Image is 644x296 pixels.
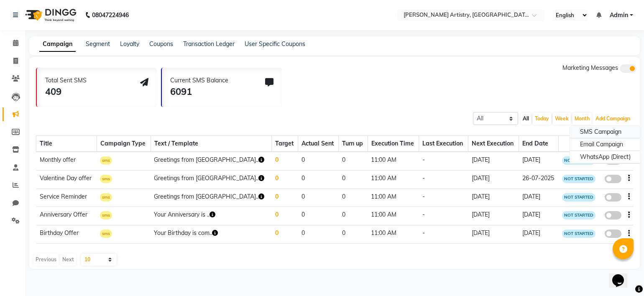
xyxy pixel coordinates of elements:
[298,136,339,152] th: Actual Sent
[272,207,298,225] td: 0
[120,40,139,48] a: Loyalty
[151,136,271,152] th: Text / Template
[272,225,298,244] td: 0
[570,126,641,138] div: SMS Campaign
[36,170,97,189] td: Valentine Day offer
[419,189,468,207] td: -
[468,189,519,207] td: [DATE]
[149,40,173,48] a: Coupons
[339,170,368,189] td: 0
[368,207,419,225] td: 11:00 AM
[468,225,519,244] td: [DATE]
[605,193,621,202] label: false
[468,136,519,152] th: Next Execution
[151,207,271,225] td: Your Anniversary is ..
[39,37,76,52] a: Campaign
[339,152,368,170] td: 0
[36,207,97,225] td: Anniversary Offer
[562,175,595,183] span: NOT STARTED
[272,170,298,189] td: 0
[86,40,110,48] a: Segment
[570,151,641,163] div: WhatsApp (Direct)
[36,189,97,207] td: Service Reminder
[519,152,559,170] td: [DATE]
[36,136,97,152] th: Title
[609,263,636,288] iframe: chat widget
[36,225,97,244] td: Birthday Offer
[151,170,271,189] td: Greetings from [GEOGRAPHIC_DATA]..
[151,152,271,170] td: Greetings from [GEOGRAPHIC_DATA]..
[272,189,298,207] td: 0
[21,3,79,27] img: logo
[298,207,339,225] td: 0
[36,152,97,170] td: Monthly offer
[419,152,468,170] td: -
[151,189,271,207] td: Greetings from [GEOGRAPHIC_DATA]..
[562,211,595,219] span: NOT STARTED
[45,85,87,99] div: 409
[100,193,112,202] span: sms
[368,152,419,170] td: 11:00 AM
[419,207,468,225] td: -
[45,76,87,85] div: Total Sent SMS
[272,136,298,152] th: Target
[562,156,595,165] span: NOT STARTED
[183,40,235,48] a: Transaction Ledger
[368,189,419,207] td: 11:00 AM
[468,207,519,225] td: [DATE]
[519,136,559,152] th: End Date
[339,225,368,244] td: 0
[245,40,305,48] a: User Specific Coupons
[419,170,468,189] td: -
[562,64,618,71] span: Marketing Messages
[468,152,519,170] td: [DATE]
[570,125,641,164] div: Add Campaign
[298,170,339,189] td: 0
[100,230,112,238] span: sms
[151,225,271,244] td: Your Birthday is com..
[519,189,559,207] td: [DATE]
[100,211,112,219] span: sms
[339,136,368,152] th: Turn up
[562,193,595,202] span: NOT STARTED
[570,138,641,151] div: Email Campaign
[562,230,595,238] span: NOT STARTED
[368,136,419,152] th: Execution Time
[339,189,368,207] td: 0
[468,170,519,189] td: [DATE]
[368,225,419,244] td: 11:00 AM
[553,113,571,125] button: Week
[298,225,339,244] td: 0
[368,170,419,189] td: 11:00 AM
[419,225,468,244] td: -
[605,230,621,238] label: false
[170,85,228,99] div: 6091
[339,207,368,225] td: 0
[92,3,129,27] b: 08047224946
[610,11,628,20] span: Admin
[533,113,551,125] button: Today
[519,225,559,244] td: [DATE]
[272,152,298,170] td: 0
[298,152,339,170] td: 0
[170,76,228,85] div: Current SMS Balance
[593,113,632,125] button: Add Campaign
[97,136,151,152] th: Campaign Type
[100,175,112,183] span: sms
[519,170,559,189] td: 26-07-2025
[100,156,112,165] span: sms
[298,189,339,207] td: 0
[521,113,531,125] button: All
[419,136,468,152] th: Last Execution
[605,211,621,219] label: false
[572,113,592,125] button: Month
[605,175,621,183] label: false
[519,207,559,225] td: [DATE]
